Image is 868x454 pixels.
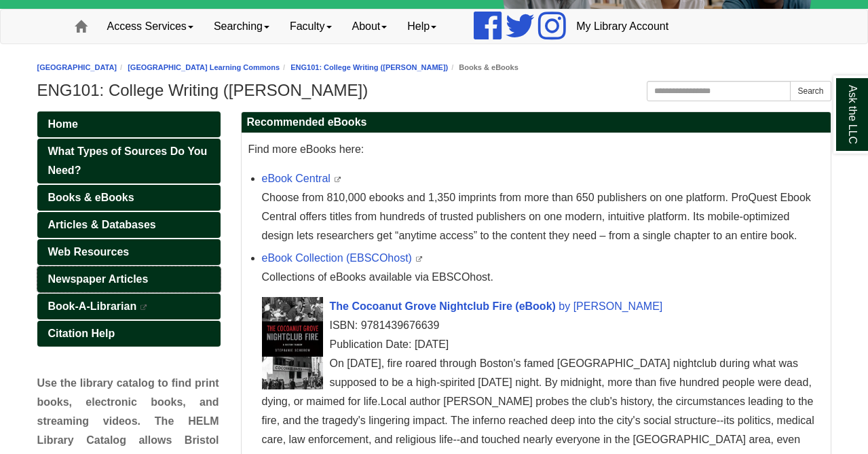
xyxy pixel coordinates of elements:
span: Newspaper Articles [48,273,149,285]
i: This link opens in a new window [415,256,423,262]
nav: breadcrumb [37,61,831,74]
a: What Types of Sources Do You Need? [37,139,221,184]
img: Cover Art [262,297,323,389]
a: Newspaper Articles [37,266,221,292]
span: Web Resources [48,246,130,258]
li: Books & eBooks [448,61,518,74]
a: Access Services [97,10,204,43]
a: eBook Collection (EBSCOhost) [262,252,412,264]
a: Articles & Databases [37,212,221,238]
a: Web Resources [37,239,221,265]
a: [GEOGRAPHIC_DATA] Learning Commons [128,63,280,71]
div: Collections of eBooks available via EBSCOhost. [262,268,824,287]
span: by [559,300,570,312]
button: Search [790,81,831,101]
span: Book-A-Librarian [48,300,137,312]
a: [GEOGRAPHIC_DATA] [37,63,117,71]
span: Home [48,118,78,130]
i: This link opens in a new window [333,177,341,183]
span: Citation Help [48,328,115,339]
div: ISBN: 9781439676639 [262,316,824,335]
h2: Recommended eBooks [242,112,831,133]
a: ENG101: College Writing ([PERSON_NAME]) [290,63,448,71]
span: Find more eBooks here: [248,143,364,155]
a: About [342,10,398,43]
a: Book-A-Librarian [37,294,221,319]
span: Articles & Databases [48,219,156,230]
a: Help [397,10,447,43]
a: eBook Central [262,173,331,184]
span: The Cocoanut Grove Nightclub Fire (eBook) [330,300,556,312]
a: Faculty [280,10,342,43]
span: [PERSON_NAME] [573,300,663,312]
div: Publication Date: [DATE] [262,335,824,354]
span: Books & eBooks [48,192,134,203]
i: This link opens in a new window [140,304,148,311]
span: What Types of Sources Do You Need? [48,145,208,176]
a: Citation Help [37,321,221,347]
a: Searching [204,10,280,43]
a: Cover Art The Cocoanut Grove Nightclub Fire (eBook) by [PERSON_NAME] [330,300,663,312]
h1: ENG101: College Writing ([PERSON_NAME]) [37,81,831,100]
a: Home [37,111,221,137]
a: Books & eBooks [37,185,221,211]
div: Choose from 810,000 ebooks and 1,350 imprints from more than 650 publishers on one platform. ProQ... [262,188,824,245]
a: My Library Account [566,10,679,43]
